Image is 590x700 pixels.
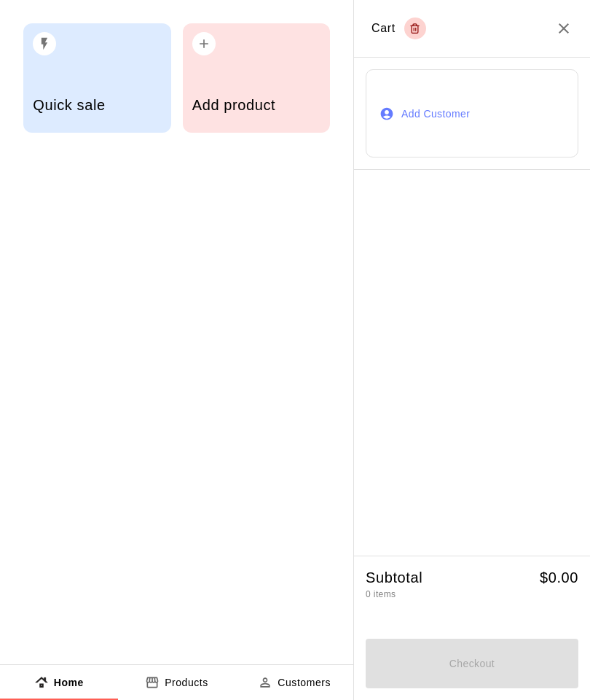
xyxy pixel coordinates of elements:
[33,96,161,115] h5: Quick sale
[192,96,320,115] h5: Add product
[23,23,171,133] button: Quick sale
[165,675,208,691] p: Products
[366,568,422,588] h5: Subtotal
[366,69,578,157] button: Add Customer
[366,589,396,599] span: 0 items
[540,568,578,588] h5: $ 0.00
[555,20,573,37] button: Close
[404,17,426,39] button: Empty cart
[371,17,426,39] div: Cart
[54,675,84,691] p: Home
[183,23,331,133] button: Add product
[278,675,331,691] p: Customers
